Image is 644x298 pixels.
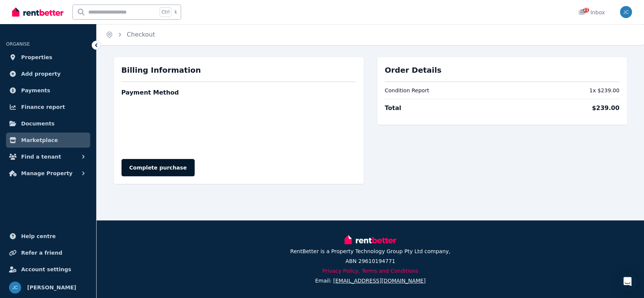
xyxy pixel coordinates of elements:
[21,232,56,241] span: Help centre
[6,229,90,244] a: Help centre
[290,248,450,255] p: RentBetter is a Property Technology Group Pty Ltd company,
[6,149,90,164] button: Find a tenant
[21,53,52,62] span: Properties
[315,277,426,284] p: Email:
[121,65,356,75] h2: Billing Information
[12,6,63,18] img: RentBetter
[9,281,21,293] img: Jessica Crosthwaite
[21,265,71,274] span: Account settings
[97,24,164,45] nav: Breadcrumb
[385,87,429,94] span: Condition Report
[385,104,401,113] span: Total
[620,6,632,18] img: Jessica Crosthwaite
[21,102,65,112] span: Finance report
[333,278,426,284] span: [EMAIL_ADDRESS][DOMAIN_NAME]
[385,65,619,75] h2: Order Details
[322,268,418,274] a: Privacy Policy, Terms and Conditions
[21,69,61,78] span: Add property
[6,83,90,98] a: Payments
[6,262,90,277] a: Account settings
[583,8,589,12] span: 21
[6,50,90,65] a: Properties
[21,136,58,145] span: Marketplace
[6,133,90,148] a: Marketplace
[174,9,177,15] span: k
[6,99,90,115] a: Finance report
[21,169,72,178] span: Manage Property
[589,87,619,94] span: 1 x $239.00
[345,257,395,265] p: ABN 29610194771
[6,116,90,131] a: Documents
[121,159,195,176] button: Complete purchase
[21,86,50,95] span: Payments
[121,85,179,100] div: Payment Method
[618,272,636,290] div: Open Intercom Messenger
[21,152,61,161] span: Find a tenant
[21,119,55,128] span: Documents
[6,166,90,181] button: Manage Property
[6,66,90,81] a: Add property
[344,234,396,245] img: RentBetter
[127,31,155,38] a: Checkout
[27,283,76,292] span: [PERSON_NAME]
[21,248,62,257] span: Refer a friend
[120,102,358,151] iframe: Secure payment input frame
[6,245,90,260] a: Refer a friend
[578,9,605,16] div: Inbox
[160,7,171,17] span: Ctrl
[6,41,30,47] span: ORGANISE
[592,104,619,113] span: $239.00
